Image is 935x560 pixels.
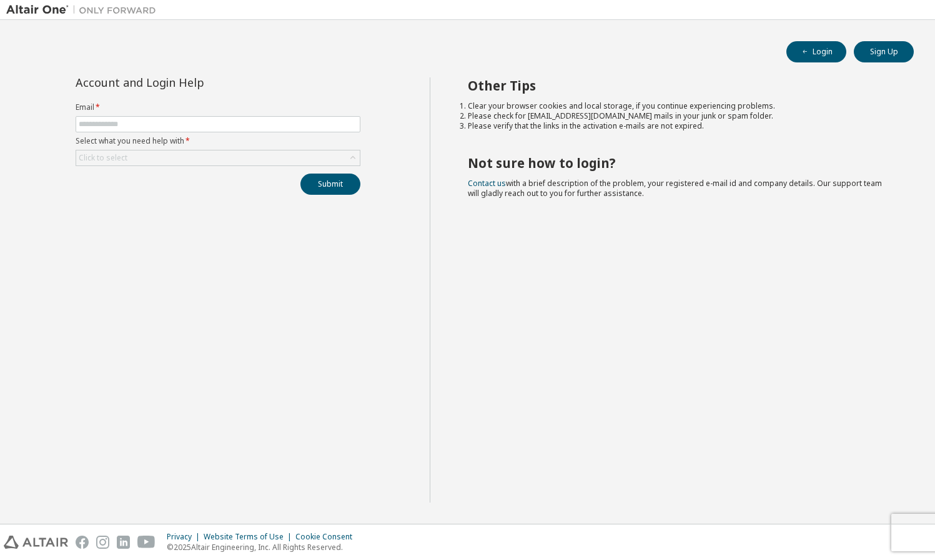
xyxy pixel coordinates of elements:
label: Select what you need help with [76,136,360,146]
a: Contact us [468,178,506,189]
div: Click to select [79,153,127,163]
img: linkedin.svg [117,536,130,549]
img: instagram.svg [96,536,109,549]
button: Login [786,41,846,62]
img: facebook.svg [76,536,89,549]
li: Clear your browser cookies and local storage, if you continue experiencing problems. [468,101,891,111]
span: with a brief description of the problem, your registered e-mail id and company details. Our suppo... [468,178,882,199]
div: Account and Login Help [76,77,304,87]
div: Cookie Consent [295,532,360,542]
div: Privacy [167,532,204,542]
img: altair_logo.svg [4,536,68,549]
div: Click to select [76,150,360,165]
button: Sign Up [854,41,914,62]
label: Email [76,102,360,112]
img: youtube.svg [137,536,156,549]
p: © 2025 Altair Engineering, Inc. All Rights Reserved. [167,542,360,553]
button: Submit [300,174,360,195]
img: Altair One [6,4,162,16]
div: Website Terms of Use [204,532,295,542]
li: Please verify that the links in the activation e-mails are not expired. [468,121,891,131]
h2: Other Tips [468,77,891,94]
h2: Not sure how to login? [468,155,891,171]
li: Please check for [EMAIL_ADDRESS][DOMAIN_NAME] mails in your junk or spam folder. [468,111,891,121]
